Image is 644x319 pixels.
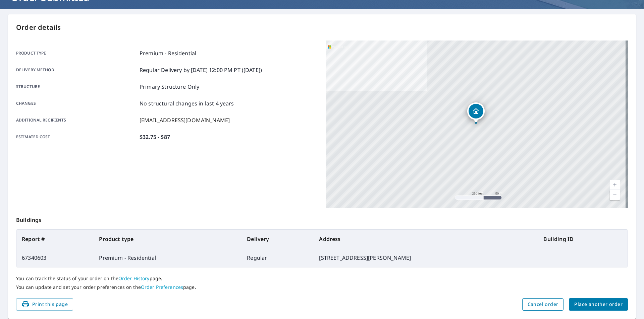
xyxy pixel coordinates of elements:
td: Premium - Residential [94,248,241,267]
p: Estimated cost [16,133,137,141]
span: Place another order [574,300,623,309]
span: Cancel order [528,300,558,309]
button: Cancel order [522,298,564,311]
p: [EMAIL_ADDRESS][DOMAIN_NAME] [140,116,230,124]
a: Order Preferences [141,284,183,290]
td: 67340603 [16,248,94,267]
p: Regular Delivery by [DATE] 12:00 PM PT ([DATE]) [140,66,262,74]
p: Additional recipients [16,116,137,124]
th: Address [314,230,538,248]
p: Order details [16,22,628,32]
p: Premium - Residential [140,49,196,57]
p: No structural changes in last 4 years [140,99,234,107]
a: Current Level 17, Zoom In [610,180,620,190]
td: [STREET_ADDRESS][PERSON_NAME] [314,248,538,267]
p: $32.75 - $87 [140,133,170,141]
td: Regular [241,248,314,267]
span: Print this page [21,300,68,309]
p: Buildings [16,208,628,229]
a: Current Level 17, Zoom Out [610,190,620,200]
p: Delivery method [16,66,137,74]
p: Primary Structure Only [140,83,199,91]
p: Product type [16,49,137,57]
button: Place another order [569,298,628,311]
p: You can update and set your order preferences on the page. [16,284,628,290]
div: Dropped pin, building 1, Residential property, 734 S Blakeslee Rd Oakland, MD 21550 [467,102,485,123]
th: Delivery [241,230,314,248]
p: Structure [16,83,137,91]
p: Changes [16,99,137,107]
p: You can track the status of your order on the page. [16,275,628,282]
th: Report # [16,230,94,248]
button: Print this page [16,298,73,311]
th: Product type [94,230,241,248]
a: Order History [118,275,150,282]
th: Building ID [538,230,628,248]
